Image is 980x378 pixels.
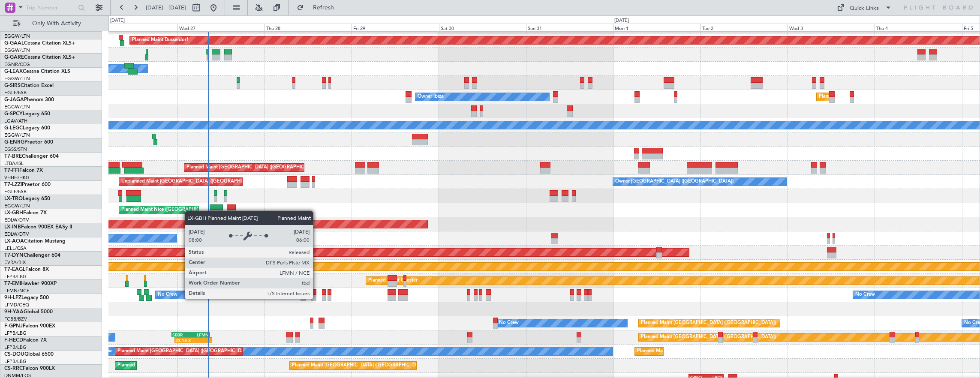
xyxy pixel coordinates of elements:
[193,338,211,343] div: -
[4,132,30,138] a: EGGW/LTN
[875,24,962,31] div: Thu 4
[499,317,519,330] div: No Crew
[4,61,30,68] a: EGNR/CEG
[293,1,344,15] button: Refresh
[819,90,954,103] div: Planned Maint [GEOGRAPHIC_DATA] ([GEOGRAPHIC_DATA])
[4,281,21,286] span: T7-EMI
[4,217,30,223] a: EDLW/DTM
[26,1,75,14] input: Trip Number
[4,358,27,365] a: LFPB/LBG
[175,338,193,343] div: 23:18 Z
[4,253,24,258] span: T7-DYN
[4,281,57,286] a: T7-EMIHawker 900XP
[22,21,90,27] span: Only With Activity
[4,111,50,117] a: G-SPCYLegacy 650
[4,267,25,272] span: T7-EAGL
[4,126,50,131] a: G-LEGCLegacy 600
[4,154,59,159] a: T7-BREChallenger 604
[4,41,24,46] span: G-GAAL
[4,338,23,343] span: F-HECD
[614,17,629,24] div: [DATE]
[4,267,49,272] a: T7-EAGLFalcon 8X
[4,330,27,336] a: LFPB/LBG
[4,154,22,159] span: T7-BRE
[4,196,50,201] a: LX-TROLegacy 650
[526,24,613,31] div: Sun 31
[4,253,60,258] a: T7-DYNChallenger 604
[352,24,439,31] div: Fri 29
[418,90,444,103] div: Owner Ibiza
[90,24,177,31] div: Tue 26
[368,274,418,287] div: Planned Maint Chester
[4,146,27,153] a: EGSS/STN
[439,24,526,31] div: Sat 30
[4,104,30,110] a: EGGW/LTN
[4,189,27,195] a: EGLF/FAB
[641,317,776,330] div: Planned Maint [GEOGRAPHIC_DATA] ([GEOGRAPHIC_DATA])
[4,316,27,322] a: FCBB/BZV
[4,239,24,244] span: LX-AOA
[700,24,788,31] div: Tue 2
[4,55,75,60] a: G-GARECessna Citation XLS+
[4,295,49,300] a: 9H-LPZLegacy 500
[4,90,27,96] a: EGLF/FAB
[4,55,24,60] span: G-GARE
[172,332,190,337] div: SBBR
[637,345,772,358] div: Planned Maint [GEOGRAPHIC_DATA] ([GEOGRAPHIC_DATA])
[4,118,27,124] a: LGAV/ATH
[4,309,24,315] span: 9H-YAA
[4,41,75,46] a: G-GAALCessna Citation XLS+
[4,33,30,39] a: EGGW/LTN
[4,338,47,343] a: F-HECDFalcon 7X
[4,83,54,88] a: G-SIRSCitation Excel
[4,239,66,244] a: LX-AOACitation Mustang
[4,302,29,308] a: LFMD/CEQ
[117,359,253,372] div: Planned Maint [GEOGRAPHIC_DATA] ([GEOGRAPHIC_DATA])
[146,4,186,12] span: [DATE] - [DATE]
[4,111,23,117] span: G-SPCY
[4,210,23,216] span: LX-GBH
[615,175,733,188] div: Owner [GEOGRAPHIC_DATA] ([GEOGRAPHIC_DATA])
[265,24,352,31] div: Thu 28
[4,352,54,357] a: CS-DOUGlobal 6500
[788,24,875,31] div: Wed 3
[4,140,53,145] a: G-ENRGPraetor 600
[121,175,262,188] div: Unplanned Maint [GEOGRAPHIC_DATA] ([GEOGRAPHIC_DATA])
[4,225,21,230] span: LX-INB
[4,75,30,82] a: EGGW/LTN
[4,69,70,74] a: G-LEAXCessna Citation XLS
[4,126,23,131] span: G-LEGC
[855,288,875,301] div: No Crew
[4,97,24,102] span: G-JAGA
[4,140,24,145] span: G-ENRG
[4,69,23,74] span: G-LEAX
[4,210,47,216] a: LX-GBHFalcon 7X
[641,331,776,344] div: Planned Maint [GEOGRAPHIC_DATA] ([GEOGRAPHIC_DATA])
[306,5,342,11] span: Refresh
[177,24,265,31] div: Wed 27
[4,168,19,173] span: T7-FFI
[158,288,177,301] div: No Crew
[4,182,51,187] a: T7-LZZIPraetor 600
[190,332,208,337] div: LFMN
[850,4,879,13] div: Quick Links
[9,17,93,30] button: Only With Activity
[4,352,24,357] span: CS-DOU
[4,168,43,173] a: T7-FFIFalcon 7X
[121,204,217,216] div: Planned Maint Nice ([GEOGRAPHIC_DATA])
[4,83,21,88] span: G-SIRS
[613,24,700,31] div: Mon 1
[4,324,23,329] span: F-GPNJ
[4,273,27,280] a: LFPB/LBG
[4,324,55,329] a: F-GPNJFalcon 900EX
[4,225,72,230] a: LX-INBFalcon 900EX EASy II
[4,196,23,201] span: LX-TRO
[4,309,53,315] a: 9H-YAAGlobal 5000
[4,295,21,300] span: 9H-LPZ
[4,47,30,54] a: EGGW/LTN
[4,366,23,371] span: CS-RRC
[4,344,27,351] a: LFPB/LBG
[4,366,55,371] a: CS-RRCFalcon 900LX
[4,182,22,187] span: T7-LZZI
[4,160,24,167] a: LTBA/ISL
